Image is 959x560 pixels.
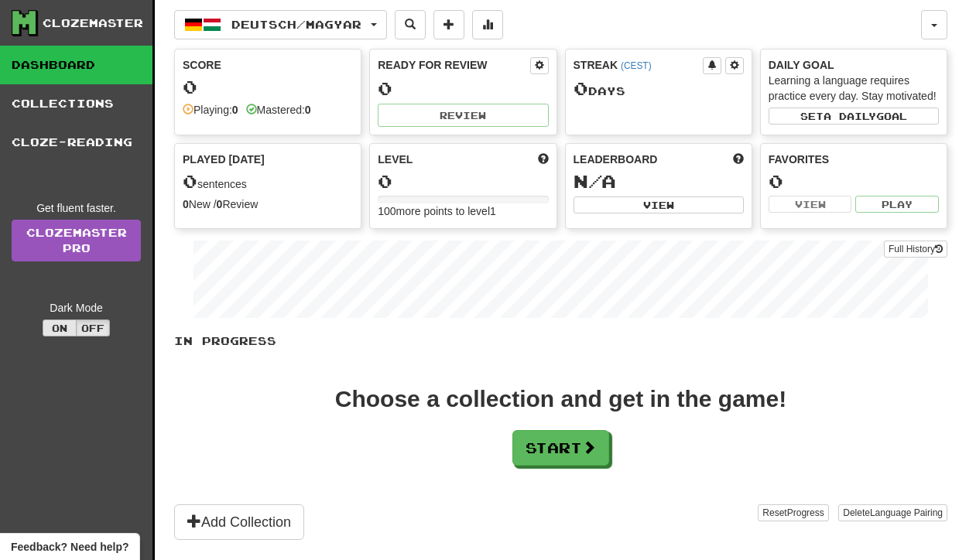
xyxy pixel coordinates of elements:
button: Seta dailygoal [769,108,939,125]
span: a daily [824,111,876,121]
a: ClozemasterPro [12,220,141,261]
div: Ready for Review [378,57,529,73]
button: Add Collection [174,504,304,540]
strong: 0 [305,104,311,116]
div: 0 [378,79,548,98]
span: Played [DATE] [183,152,265,167]
a: (CEST) [621,60,652,71]
div: New / Review [183,196,353,212]
div: 0 [183,77,353,97]
button: Search sentences [395,10,426,39]
span: Level [378,152,413,167]
strong: 0 [183,198,189,210]
div: Daily Goal [769,57,939,73]
button: More stats [472,10,503,39]
div: Mastered: [246,102,311,118]
span: Leaderboard [574,152,658,167]
span: Language Pairing [870,507,943,518]
button: Add sentence to collection [433,10,464,39]
button: Off [76,319,110,336]
div: Playing: [183,102,238,118]
span: This week in points, UTC [733,152,744,167]
div: Get fluent faster. [12,200,141,216]
button: ResetProgress [758,504,828,521]
p: In Progress [174,333,947,349]
div: Learning a language requires practice every day. Stay motivated! [769,73,939,104]
button: View [574,196,744,213]
button: Start [512,430,609,466]
div: Clozemaster [43,15,143,31]
div: sentences [183,172,353,192]
button: Full History [884,241,947,258]
button: Play [855,196,939,213]
span: 0 [183,170,197,192]
div: Choose a collection and get in the game! [335,388,786,411]
span: Score more points to level up [538,152,549,167]
span: Open feedback widget [11,539,128,555]
button: Review [378,104,548,127]
div: Day s [574,79,744,99]
button: DeleteLanguage Pairing [838,504,947,521]
span: Progress [787,507,824,518]
button: View [769,196,852,213]
span: N/A [574,170,616,192]
div: 100 more points to level 1 [378,203,548,219]
button: Deutsch/Magyar [174,10,387,39]
div: Streak [574,57,703,73]
strong: 0 [217,198,223,210]
div: Favorites [769,152,939,167]
span: 0 [574,77,588,99]
div: 0 [378,172,548,191]
button: On [43,319,77,336]
div: Dark Mode [12,300,141,316]
span: Deutsch / Magyar [231,18,361,31]
strong: 0 [232,104,238,116]
div: 0 [769,172,939,191]
div: Score [183,57,353,73]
